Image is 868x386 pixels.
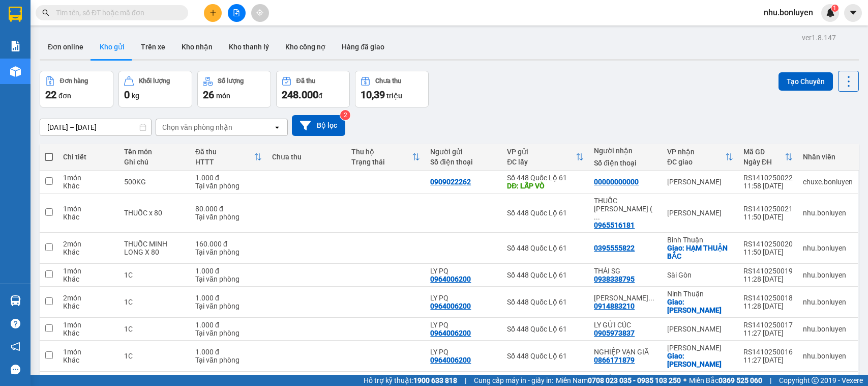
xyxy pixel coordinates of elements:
span: 22 [45,89,56,101]
div: Trạng thái [351,158,412,166]
div: 1 món [63,267,114,275]
div: Tại văn phòng [195,302,262,310]
div: Người nhận [594,147,657,155]
div: chuxe.bonluyen [803,178,853,186]
div: Khác [63,182,114,190]
div: 500KG [124,178,185,186]
button: Khối lượng0kg [118,71,192,107]
div: NGHIỆP VẠN GIÃ [594,348,657,356]
div: LY PQ [430,375,497,383]
div: THUỐC MINH LONG X 80 [124,240,185,256]
input: Select a date range. [40,119,151,135]
div: Tại văn phòng [195,248,262,256]
th: Toggle SortBy [662,144,738,171]
div: Tại văn phòng [195,329,262,337]
div: 11:50 [DATE] [743,213,793,221]
div: 0938338795 [594,275,635,283]
th: Toggle SortBy [346,144,426,171]
input: Tìm tên, số ĐT hoặc mã đơn [56,7,176,18]
div: 1 món [63,375,114,383]
div: [PERSON_NAME] [667,178,733,186]
span: copyright [812,377,819,384]
button: Kho nhận [173,35,221,59]
div: 1.000 đ [195,348,262,356]
img: warehouse-icon [10,66,21,77]
div: Đã thu [195,148,254,156]
div: VP gửi [507,148,576,156]
div: HTTT [195,158,254,166]
span: đ [318,92,322,100]
div: Tại văn phòng [195,275,262,283]
div: Tại văn phòng [195,182,262,190]
div: Giao: PHAN RANG [667,298,733,314]
button: Tạo Chuyến [779,72,833,91]
div: 1.000 đ [195,321,262,329]
span: 1 [833,5,836,12]
div: Chọn văn phòng nhận [162,122,232,132]
span: 10,39 [361,89,385,101]
div: 1C [124,298,185,306]
button: Đơn online [40,35,92,59]
span: 0 [124,89,130,101]
div: 1.000 đ [195,267,262,275]
span: Cung cấp máy in - giấy in: [474,375,553,386]
button: Kho thanh lý [221,35,277,59]
span: ... [648,294,654,302]
button: Chưa thu10,39 triệu [355,71,429,107]
span: Miền Bắc [689,375,762,386]
button: Số lượng26món [197,71,271,107]
div: Khác [63,356,114,364]
div: 11:28 [DATE] [743,275,793,283]
span: question-circle [11,319,20,328]
button: aim [251,4,269,22]
div: Ghi chú [124,158,185,166]
div: Đơn hàng [60,77,88,85]
button: file-add [228,4,246,22]
div: Tên món [124,148,185,156]
div: 0964006200 [430,356,471,364]
div: 1C [124,271,185,279]
span: ... [647,375,653,383]
div: 11:27 [DATE] [743,356,793,364]
button: Kho gửi [92,35,133,59]
div: 0395555822 [594,244,635,252]
button: Hàng đã giao [334,35,393,59]
div: Số 448 Quốc Lộ 61 [507,325,584,333]
div: RS1410250018 [743,294,793,302]
span: kg [132,92,139,100]
div: RS1410250015 [743,375,793,383]
div: 1 món [63,348,114,356]
span: message [11,365,20,374]
th: Toggle SortBy [738,144,798,171]
div: nhu.bonluyen [803,352,853,360]
div: 1.000 đ [195,294,262,302]
th: Toggle SortBy [190,144,267,171]
div: 0964006200 [430,275,471,283]
div: ĐC lấy [507,158,576,166]
div: Nhân viên [803,153,853,161]
span: search [42,9,49,16]
div: 11:27 [DATE] [743,329,793,337]
div: PHAN RANG (QUỲNH) [594,294,657,302]
div: 2 món [63,240,114,248]
div: LY PQ [430,294,497,302]
div: RS1410250019 [743,267,793,275]
span: | [770,375,771,386]
span: 248.000 [282,89,318,101]
img: solution-icon [10,41,21,51]
div: ver 1.8.147 [802,32,836,43]
button: plus [204,4,222,22]
th: Toggle SortBy [502,144,589,171]
div: Chưa thu [375,77,401,85]
span: | [465,375,466,386]
img: warehouse-icon [10,295,21,306]
div: 0866171879 [594,356,635,364]
div: Ngày ĐH [743,158,785,166]
div: nhu.bonluyen [803,325,853,333]
div: Giao: HẠM THUẬN BẮC [667,244,733,260]
div: 1.000 đ [195,174,262,182]
div: VP nhận [667,148,725,156]
div: nhu.bonluyen [803,244,853,252]
div: 11:28 [DATE] [743,302,793,310]
sup: 2 [340,110,350,120]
